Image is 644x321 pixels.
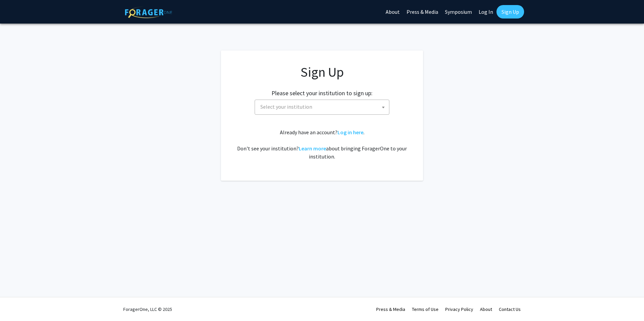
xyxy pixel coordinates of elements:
[480,306,492,312] a: About
[255,100,389,115] span: Select your institution
[337,129,363,136] a: Log in here
[125,6,172,18] img: ForagerOne Logo
[496,5,524,19] a: Sign Up
[376,306,405,312] a: Press & Media
[299,145,326,152] a: Learn more about bringing ForagerOne to your institution
[258,100,389,114] span: Select your institution
[123,297,172,321] div: ForagerOne, LLC © 2025
[260,103,312,110] span: Select your institution
[499,306,521,312] a: Contact Us
[234,64,410,80] h1: Sign Up
[445,306,473,312] a: Privacy Policy
[412,306,439,312] a: Terms of Use
[234,128,410,160] div: Already have an account? . Don't see your institution? about bringing ForagerOne to your institut...
[271,90,373,97] h2: Please select your institution to sign up:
